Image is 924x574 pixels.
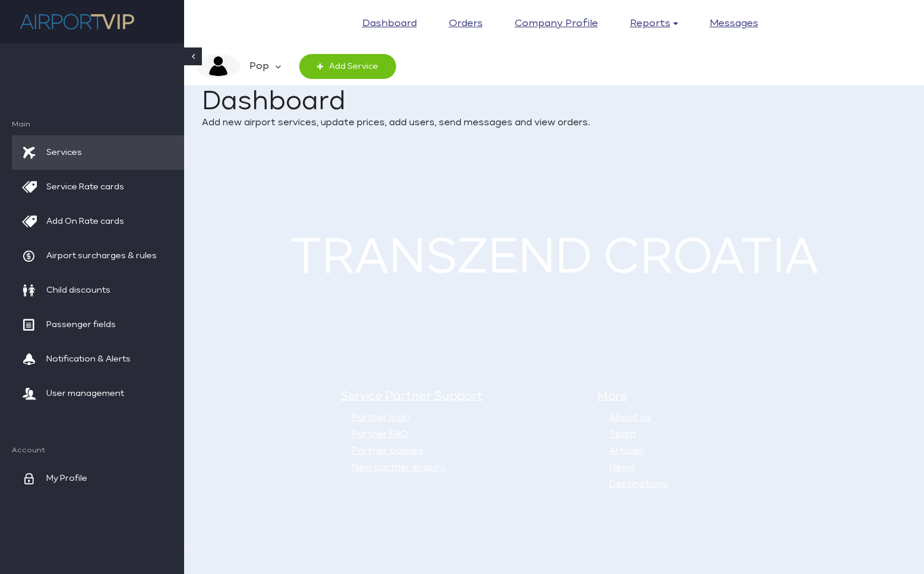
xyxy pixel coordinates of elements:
[12,307,184,342] a: Passenger fields
[196,54,281,79] a: image description Pop
[340,388,588,405] h5: Service Partner Support
[362,15,417,33] a: Dashboard
[46,239,157,273] span: Airport surcharges & rules
[609,463,635,472] a: News
[84,388,332,405] h5: Customer Help
[12,170,184,204] a: Service Rate cards
[198,223,911,294] h1: TRANSZEND CROATIA
[352,430,408,439] a: Partner FAQ
[710,15,758,33] a: Messages
[630,15,678,33] a: Reports
[609,480,668,489] a: Destinations
[202,89,906,116] h1: Dashboard
[323,54,378,79] span: Add Service
[352,463,445,472] a: New partner enquiry
[352,413,410,422] a: Partner login
[46,204,124,239] span: Add On Rate cards
[202,116,906,130] p: Add new airport services, update prices, add users, send messages and view orders.
[12,239,184,273] a: Airport surcharges & rules
[352,446,423,455] a: Partner policies
[299,53,397,80] a: Add Service
[12,273,184,307] a: Child discounts
[12,120,184,129] span: Main
[18,9,137,34] img: company logo here
[196,54,241,78] img: image description
[449,15,483,33] a: Orders
[609,413,651,422] a: About us
[12,204,184,239] a: Add On Rate cards
[46,307,116,342] span: Passenger fields
[609,446,644,455] a: Articles
[515,15,598,33] a: Company profile
[46,273,110,307] span: Child discounts
[609,430,636,439] a: Team
[597,388,846,405] h5: More
[46,135,82,170] span: Services
[12,135,184,170] a: Services
[241,54,275,79] em: Pop
[46,170,124,204] span: Service Rate cards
